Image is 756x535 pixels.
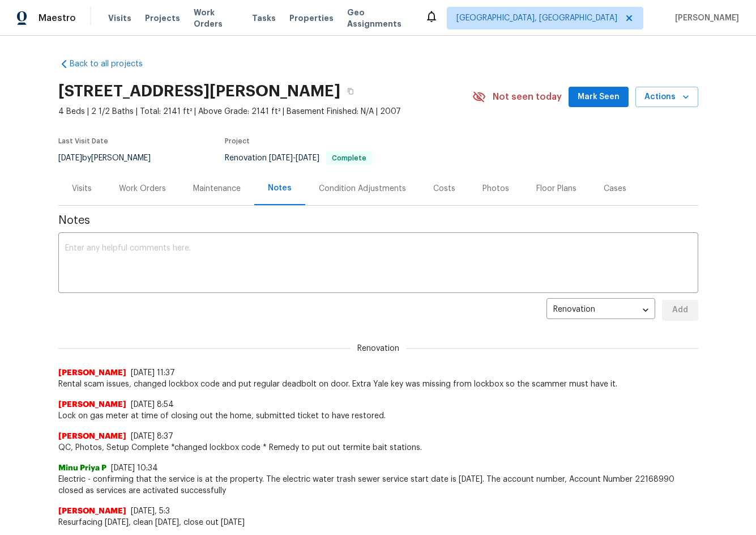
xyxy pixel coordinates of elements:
[569,87,629,108] button: Mark Seen
[58,474,698,496] span: Electric - confirming that the service is at the property. The electric water trash sewer service...
[193,183,241,194] div: Maintenance
[269,154,319,162] span: -
[252,14,276,22] span: Tasks
[58,399,126,410] span: [PERSON_NAME]
[340,81,361,101] button: Copy Address
[131,432,173,440] span: [DATE] 8:37
[58,462,106,474] span: Minu Priya P
[319,183,406,194] div: Condition Adjustments
[58,379,698,390] span: Rental scam issues, changed lockbox code and put regular deadbolt on door. Extra Yale key was mis...
[131,369,175,377] span: [DATE] 11:37
[58,506,126,517] span: [PERSON_NAME]
[194,7,238,29] span: Work Orders
[111,464,158,472] span: [DATE] 10:34
[58,154,82,162] span: [DATE]
[327,155,371,162] span: Complete
[58,215,698,226] span: Notes
[351,343,406,354] span: Renovation
[225,154,372,162] span: Renovation
[635,87,698,108] button: Actions
[58,442,698,453] span: QC, Photos, Setup Complete *changed lockbox code * Remedy to put out termite bait stations.
[108,12,131,24] span: Visits
[347,7,411,29] span: Geo Assignments
[58,58,167,70] a: Back to all projects
[58,410,698,422] span: Lock on gas meter at time of closing out the home, submitted ticket to have restored.
[225,138,250,145] span: Project
[604,183,626,194] div: Cases
[482,183,509,194] div: Photos
[546,296,655,324] div: Renovation
[145,12,180,24] span: Projects
[58,86,340,97] h2: [STREET_ADDRESS][PERSON_NAME]
[296,154,319,162] span: [DATE]
[493,91,562,103] span: Not seen today
[433,183,455,194] div: Costs
[58,367,126,379] span: [PERSON_NAME]
[131,401,174,409] span: [DATE] 8:54
[269,154,293,162] span: [DATE]
[644,90,689,104] span: Actions
[72,183,92,194] div: Visits
[119,183,166,194] div: Work Orders
[58,151,164,165] div: by [PERSON_NAME]
[578,90,620,104] span: Mark Seen
[58,138,108,145] span: Last Visit Date
[670,12,739,24] span: [PERSON_NAME]
[58,106,472,117] span: 4 Beds | 2 1/2 Baths | Total: 2141 ft² | Above Grade: 2141 ft² | Basement Finished: N/A | 2007
[289,12,334,24] span: Properties
[39,12,76,24] span: Maestro
[58,431,126,442] span: [PERSON_NAME]
[268,182,292,194] div: Notes
[58,517,698,528] span: Resurfacing [DATE], clean [DATE], close out [DATE]
[456,12,617,24] span: [GEOGRAPHIC_DATA], [GEOGRAPHIC_DATA]
[536,183,576,194] div: Floor Plans
[131,507,170,515] span: [DATE], 5:3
